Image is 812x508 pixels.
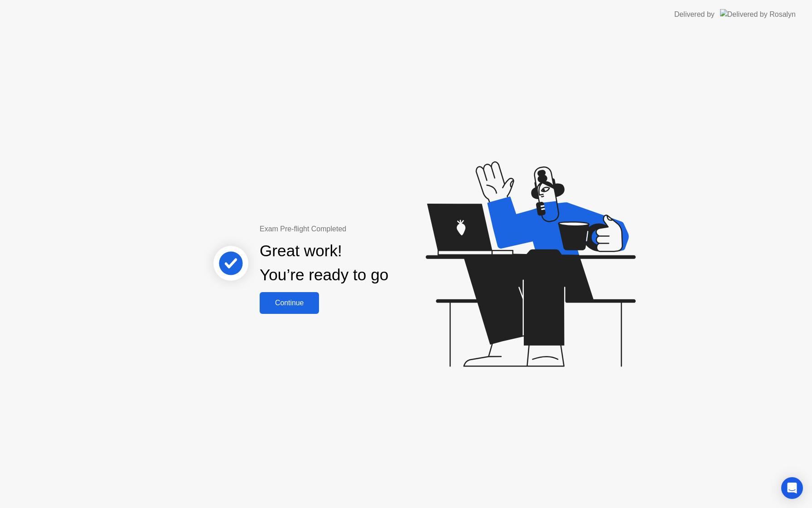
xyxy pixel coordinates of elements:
div: Exam Pre-flight Completed [260,224,447,234]
img: Delivered by Rosalyn [720,9,796,20]
div: Open Intercom Messenger [781,477,803,499]
button: Continue [260,292,319,314]
div: Continue [262,299,316,307]
div: Great work! You’re ready to go [260,239,388,287]
div: Delivered by [674,9,715,20]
